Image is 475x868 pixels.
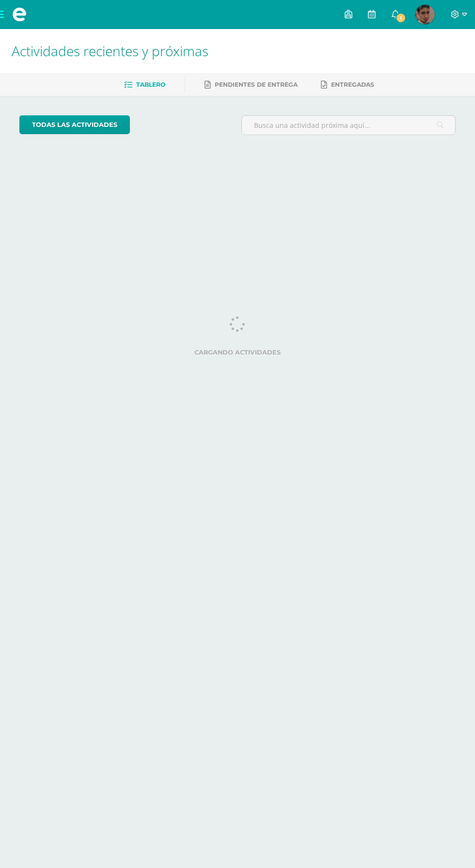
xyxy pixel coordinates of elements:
[396,13,406,23] span: 1
[415,5,435,24] img: 9f0756336bf76ef3afc8cadeb96d1fce.png
[215,81,298,88] span: Pendientes de entrega
[321,77,374,93] a: Entregadas
[331,81,374,88] span: Entregadas
[19,115,130,134] a: todas las Actividades
[124,77,165,93] a: Tablero
[136,81,165,88] span: Tablero
[12,42,208,60] span: Actividades recientes y próximas
[19,349,456,356] label: Cargando actividades
[242,116,455,135] input: Busca una actividad próxima aquí...
[205,77,298,93] a: Pendientes de entrega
